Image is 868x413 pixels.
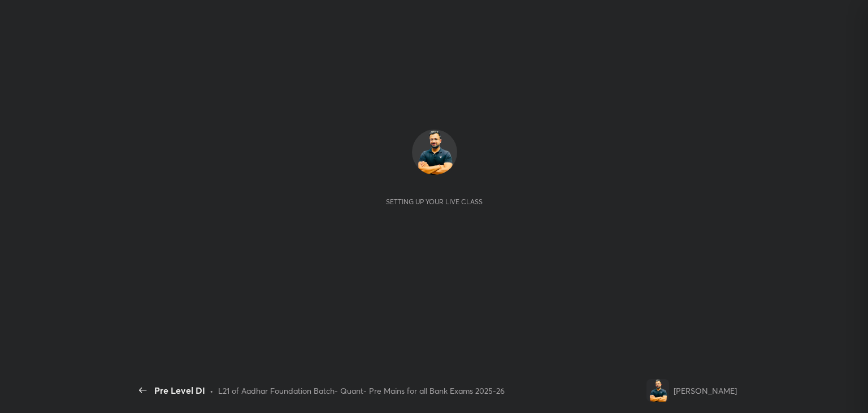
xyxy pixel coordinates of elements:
img: d84243986e354267bcc07dcb7018cb26.file [646,379,669,402]
div: L21 of Aadhar Foundation Batch- Quant- Pre Mains for all Bank Exams 2025-26 [218,385,505,397]
div: [PERSON_NAME] [674,385,737,397]
div: Pre Level DI [154,384,205,397]
div: • [210,385,214,397]
img: d84243986e354267bcc07dcb7018cb26.file [412,130,457,175]
div: Setting up your live class [386,197,483,206]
